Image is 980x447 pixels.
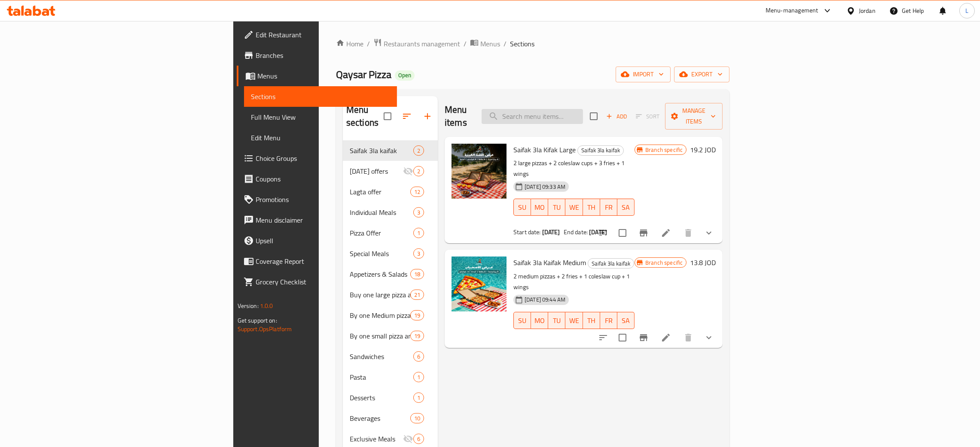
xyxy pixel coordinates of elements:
[413,248,424,259] div: items
[350,145,413,156] span: Saifak 3la kaifak
[965,6,968,15] span: L
[414,373,424,381] span: 1
[617,312,635,329] button: SA
[531,312,548,329] button: MO
[504,39,507,49] li: /
[605,112,628,121] span: Add
[343,161,438,181] div: [DATE] offers2
[244,86,397,107] a: Sections
[343,264,438,284] div: Appetizers & Salads18
[614,224,632,242] span: Select to update
[859,6,876,15] div: Jordan
[397,106,417,127] span: Sort sections
[548,312,565,329] button: TU
[395,72,415,79] span: Open
[513,199,531,216] button: SU
[379,107,397,125] span: Select all sections
[350,434,403,444] div: Exclusive Meals
[350,166,403,176] div: Ramadan offers
[238,323,292,335] a: Support.OpsPlatform
[410,187,424,197] div: items
[256,50,390,60] span: Branches
[564,227,588,238] span: End date:
[480,39,500,49] span: Menus
[411,291,424,299] span: 21
[616,66,671,82] button: import
[414,435,424,443] span: 6
[513,312,531,329] button: SU
[410,310,424,320] div: items
[237,66,397,86] a: Menus
[577,145,624,156] div: Saifak 3la kaifak
[766,6,818,16] div: Menu-management
[238,300,259,311] span: Version:
[674,66,730,82] button: export
[410,269,424,279] div: items
[350,331,410,341] div: By one small pizza and get one free
[410,290,424,300] div: items
[585,107,603,125] span: Select section
[244,107,397,127] a: Full Menu View
[665,103,723,130] button: Manage items
[604,201,614,214] span: FR
[699,327,719,348] button: show more
[413,145,424,156] div: items
[600,199,617,216] button: FR
[343,367,438,387] div: Pasta1
[350,372,413,382] span: Pasta
[614,329,632,347] span: Select to update
[621,314,631,327] span: SA
[417,106,438,127] button: Add section
[482,109,583,124] input: search
[414,208,424,217] span: 3
[633,223,654,243] button: Branch-specific-item
[395,70,415,81] div: Open
[513,227,541,238] span: Start date:
[569,201,579,214] span: WE
[411,270,424,278] span: 18
[251,91,390,102] span: Sections
[343,284,438,305] div: Buy one large pizza and get one free21
[403,434,413,444] svg: Inactive section
[569,314,579,327] span: WE
[237,210,397,230] a: Menu disclaimer
[413,228,424,238] div: items
[350,351,413,362] div: Sandwiches
[336,38,730,49] nav: breadcrumb
[350,248,413,259] span: Special Meals
[237,272,397,292] a: Grocery Checklist
[534,314,545,327] span: MO
[414,250,424,258] span: 3
[542,227,560,238] b: [DATE]
[690,257,716,269] h6: 13.8 JOD
[552,314,562,327] span: TU
[343,346,438,367] div: Sandwiches6
[350,413,410,423] div: Beverages
[413,351,424,362] div: items
[630,110,665,123] span: Select section first
[414,147,424,155] span: 2
[414,229,424,237] span: 1
[350,269,410,279] span: Appetizers & Salads
[256,194,390,205] span: Promotions
[256,153,390,163] span: Choice Groups
[350,393,413,403] span: Desserts
[510,39,534,49] span: Sections
[237,189,397,210] a: Promotions
[586,314,597,327] span: TH
[513,143,576,156] span: Saifak 3la Kifak Large
[565,312,583,329] button: WE
[661,228,671,238] a: Edit menu item
[350,207,413,217] span: Individual Meals
[343,408,438,429] div: Beverages10
[237,169,397,189] a: Coupons
[552,201,562,214] span: TU
[583,312,600,329] button: TH
[578,145,623,155] span: Saifak 3la kaifak
[411,188,424,196] span: 12
[548,199,565,216] button: TU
